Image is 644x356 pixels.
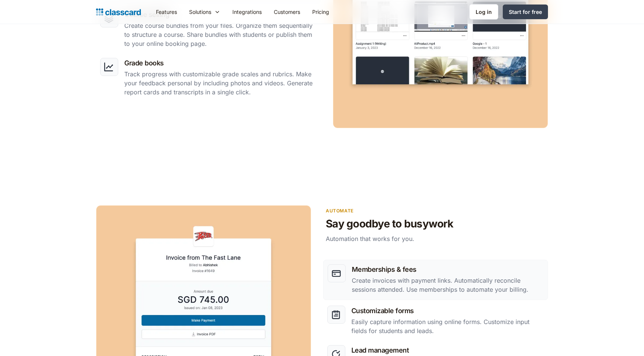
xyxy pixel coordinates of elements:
[226,3,268,20] a: Integrations
[124,70,317,97] p: Track progress with customizable grade scales and rubrics. Make your feedback personal by includi...
[476,8,492,16] div: Log in
[352,276,543,294] p: Create invoices with payment links. Automatically reconcile sessions attended. Use memberships to...
[124,58,317,68] h3: Grade books
[469,4,498,20] a: Log in
[351,345,544,355] h3: Lead management
[351,317,544,335] p: Easily capture information using online forms. Customize input fields for students and leads.
[326,207,548,214] p: Automate
[124,21,317,48] p: Create course bundles from your files. Organize them sequentially to structure a course. Share bu...
[150,3,183,20] a: Features
[351,306,544,316] h3: Customizable forms
[183,3,226,20] div: Solutions
[189,8,211,16] div: Solutions
[509,8,542,16] div: Start for free
[268,3,306,20] a: Customers
[306,3,335,20] a: Pricing
[503,5,548,19] a: Start for free
[352,264,543,274] h3: Memberships & fees
[96,7,141,17] a: Logo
